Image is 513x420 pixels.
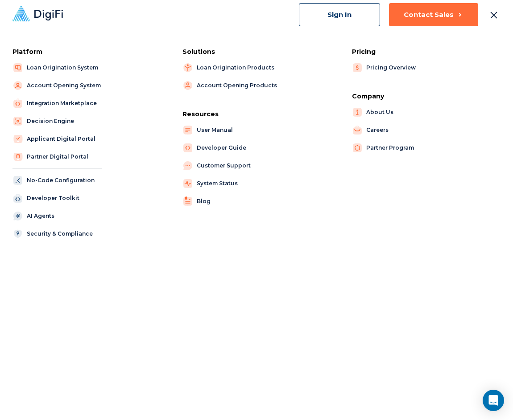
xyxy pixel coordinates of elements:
a: Loan Origination System [12,61,98,74]
a: Pricing Overview [352,61,434,74]
a: Careers [352,124,434,136]
a: Developer Toolkit [12,192,95,204]
div: Company [352,92,501,101]
a: System Status [182,177,265,190]
a: AI Agents [12,210,95,222]
a: Blog [182,195,265,208]
a: Partner Digital Portal [12,151,95,163]
a: Customer Support [182,159,265,172]
a: Integration Marketplace [12,97,97,110]
div: Solutions [182,47,331,56]
a: Sign In [299,3,380,26]
a: Applicant Digital Portal [12,133,95,145]
div: Pricing [352,47,501,56]
a: Decision Engine [12,115,95,127]
div: Contact Sales [404,10,454,19]
a: Account Opening System [12,79,101,92]
a: Security & Compliance [12,228,95,240]
div: Resources [182,110,331,118]
a: User Manual [182,124,265,136]
a: About Us [352,106,434,118]
a: Developer Guide [182,142,265,154]
button: Contact Sales [389,3,478,26]
a: Loan Origination Products [182,61,274,74]
a: Partner Program [352,142,434,154]
a: Account Opening Products [182,79,277,92]
a: No-Code Configuration [12,174,95,187]
div: Platform [12,47,161,56]
div: Open Intercom Messenger [483,390,504,411]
